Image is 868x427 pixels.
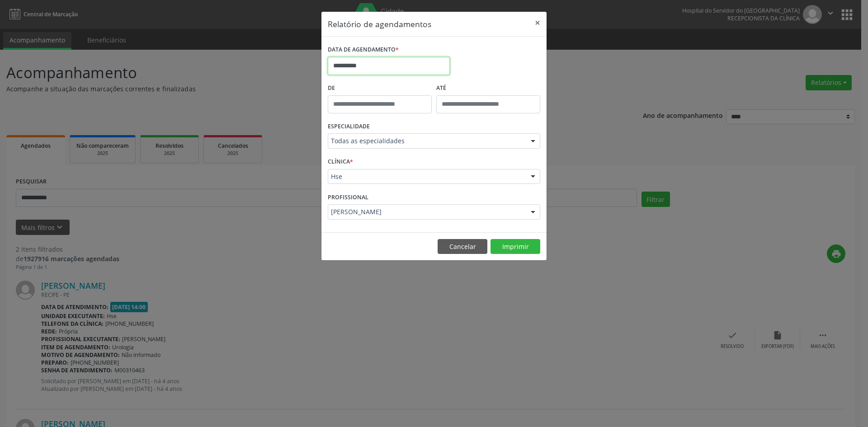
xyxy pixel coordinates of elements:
[528,12,547,34] button: Close
[328,190,368,204] label: PROFISSIONAL
[331,172,522,181] span: Hse
[328,120,370,134] label: ESPECIALIDADE
[328,155,353,169] label: CLÍNICA
[491,239,540,254] button: Imprimir
[331,136,522,145] span: Todas as especialidades
[328,81,432,95] label: De
[436,81,540,95] label: ATÉ
[328,18,431,30] h5: Relatório de agendamentos
[328,43,399,57] label: DATA DE AGENDAMENTO
[331,207,522,216] span: [PERSON_NAME]
[438,239,487,254] button: Cancelar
